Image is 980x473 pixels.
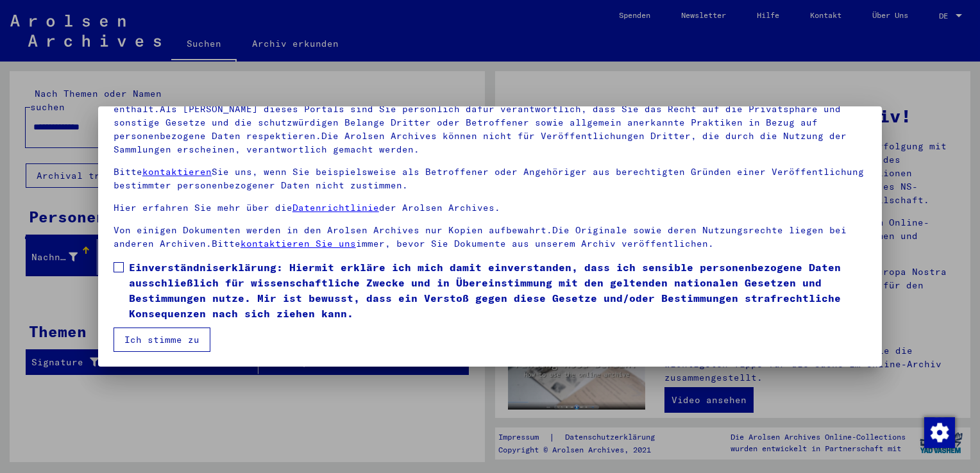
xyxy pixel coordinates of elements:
p: Von einigen Dokumenten werden in den Arolsen Archives nur Kopien aufbewahrt.Die Originale sowie d... [114,224,866,251]
p: Bitte beachten Sie, dass dieses Portal über NS - Verfolgte sensible Daten zu identifizierten oder... [114,89,866,156]
p: Hier erfahren Sie mehr über die der Arolsen Archives. [114,201,866,215]
button: Ich stimme zu [114,328,210,352]
p: Bitte Sie uns, wenn Sie beispielsweise als Betroffener oder Angehöriger aus berechtigten Gründen ... [114,165,866,192]
div: Zustimmung ändern [924,417,954,447]
a: Datenrichtlinie [292,202,379,213]
img: Zustimmung ändern [924,417,955,448]
a: kontaktieren Sie uns [241,238,356,249]
a: kontaktieren [142,166,212,178]
span: Einverständniserklärung: Hiermit erkläre ich mich damit einverstanden, dass ich sensible personen... [129,260,866,321]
